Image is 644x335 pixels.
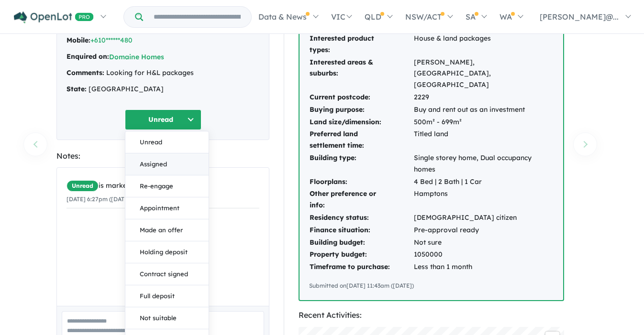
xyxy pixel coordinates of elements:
[309,32,413,56] td: Interested product types:
[309,281,554,291] div: Submitted on [DATE] 11:43am ([DATE])
[309,212,413,224] td: Residency status:
[125,219,209,241] button: Made an offer
[309,116,413,129] td: Land size/dimension:
[413,212,554,224] td: [DEMOGRAPHIC_DATA] citizen
[109,52,164,62] button: Domaine Homes
[309,128,413,152] td: Preferred land settlement time:
[67,85,87,93] strong: State:
[299,309,564,322] div: Recent Activities:
[413,104,554,116] td: Buy and rent out as an investment
[413,237,554,249] td: Not sure
[309,224,413,237] td: Finance situation:
[125,285,209,307] button: Full deposit
[309,188,413,212] td: Other preference or info:
[125,109,201,130] button: Unread
[125,175,209,197] button: Re-engage
[309,261,413,273] td: Timeframe to purchase:
[309,91,413,104] td: Current postcode:
[413,128,554,152] td: Titled land
[125,153,209,175] button: Assigned
[56,150,269,162] div: Notes:
[67,68,104,77] strong: Comments:
[67,67,259,79] div: Looking for H&L packages
[67,36,90,44] strong: Mobile:
[540,12,619,22] span: [PERSON_NAME]@...
[413,261,554,273] td: Less than 1 month
[413,176,554,188] td: 4 Bed | 2 Bath | 1 Car
[67,195,132,203] small: [DATE] 6:27pm ([DATE])
[14,11,94,23] img: Openlot PRO Logo White
[125,241,209,263] button: Holding deposit
[145,7,249,27] input: Try estate name, suburb, builder or developer
[413,152,554,176] td: Single storey home, Dual occupancy homes
[309,152,413,176] td: Building type:
[413,116,554,129] td: 500m² - 699m²
[309,104,413,116] td: Buying purpose:
[125,131,209,153] button: Unread
[67,52,109,61] strong: Enquired on:
[125,263,209,285] button: Contract signed
[309,176,413,188] td: Floorplans:
[413,249,554,261] td: 1050000
[309,249,413,261] td: Property budget:
[67,180,99,192] span: Unread
[413,91,554,104] td: 2229
[309,56,413,91] td: Interested areas & suburbs:
[413,188,554,212] td: Hamptons
[67,84,259,95] div: [GEOGRAPHIC_DATA]
[67,180,259,192] div: is marked.
[309,237,413,249] td: Building budget:
[125,197,209,219] button: Appointment
[413,32,554,56] td: House & land packages
[413,56,554,91] td: [PERSON_NAME], [GEOGRAPHIC_DATA], [GEOGRAPHIC_DATA]
[109,53,164,61] a: Domaine Homes
[413,224,554,237] td: Pre-approval ready
[125,307,209,329] button: Not suitable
